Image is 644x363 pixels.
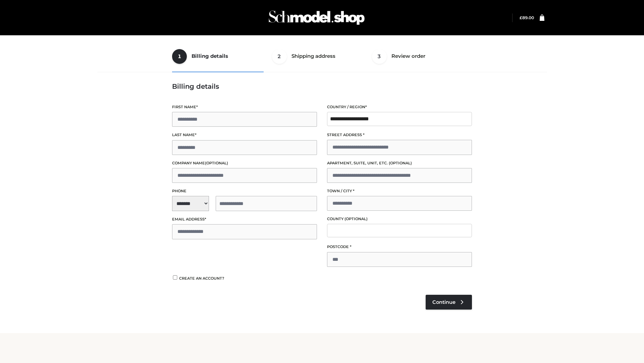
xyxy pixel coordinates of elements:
[520,15,534,20] bdi: 89.00
[179,276,224,281] span: Create an account?
[327,104,472,110] label: Country / Region
[327,160,472,166] label: Apartment, suite, unit, etc.
[172,188,317,194] label: Phone
[432,299,455,305] span: Continue
[520,15,522,20] span: £
[426,295,472,310] a: Continue
[344,216,368,221] span: (optional)
[327,188,472,194] label: Town / City
[172,104,317,110] label: First name
[205,161,228,165] span: (optional)
[389,161,412,165] span: (optional)
[172,132,317,138] label: Last name
[172,160,317,166] label: Company name
[327,132,472,138] label: Street address
[327,216,472,222] label: County
[520,15,534,20] a: £89.00
[172,82,472,90] h3: Billing details
[327,244,472,250] label: Postcode
[172,275,178,280] input: Create an account?
[172,216,317,223] label: Email address
[266,4,367,31] img: Schmodel Admin 964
